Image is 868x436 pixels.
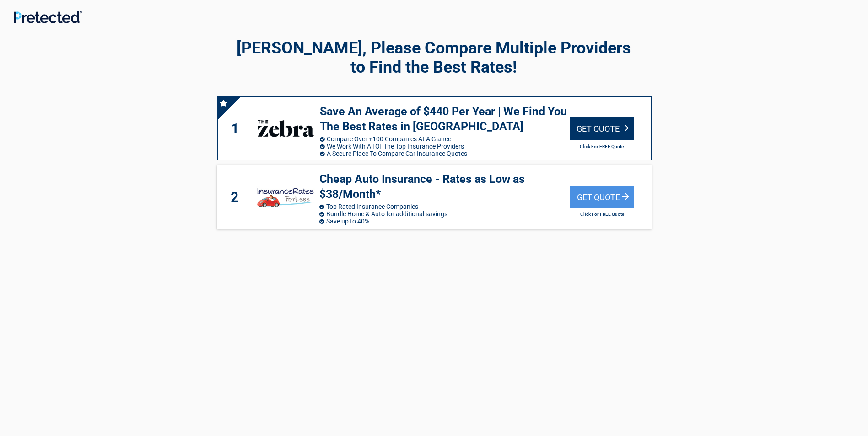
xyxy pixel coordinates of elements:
[14,11,82,23] img: Main Logo
[256,183,315,211] img: insuranceratesforless's logo
[217,38,652,77] h2: [PERSON_NAME], Please Compare Multiple Providers to Find the Best Rates!
[319,218,570,225] li: Save up to 40%
[320,150,570,157] li: A Secure Place To Compare Car Insurance Quotes
[320,143,570,150] li: We Work With All Of The Top Insurance Providers
[256,114,315,143] img: thezebra's logo
[570,186,634,208] div: Get Quote
[320,104,570,134] h3: Save An Average of $440 Per Year | We Find You The Best Rates in [GEOGRAPHIC_DATA]
[320,135,570,143] li: Compare Over +100 Companies At A Glance
[226,187,248,207] div: 2
[319,172,570,202] h3: Cheap Auto Insurance - Rates as Low as $38/Month*
[570,117,634,140] div: Get Quote
[227,118,249,139] div: 1
[319,203,570,210] li: Top Rated Insurance Companies
[319,210,570,218] li: Bundle Home & Auto for additional savings
[570,212,634,217] h2: Click For FREE Quote
[570,144,634,149] h2: Click For FREE Quote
